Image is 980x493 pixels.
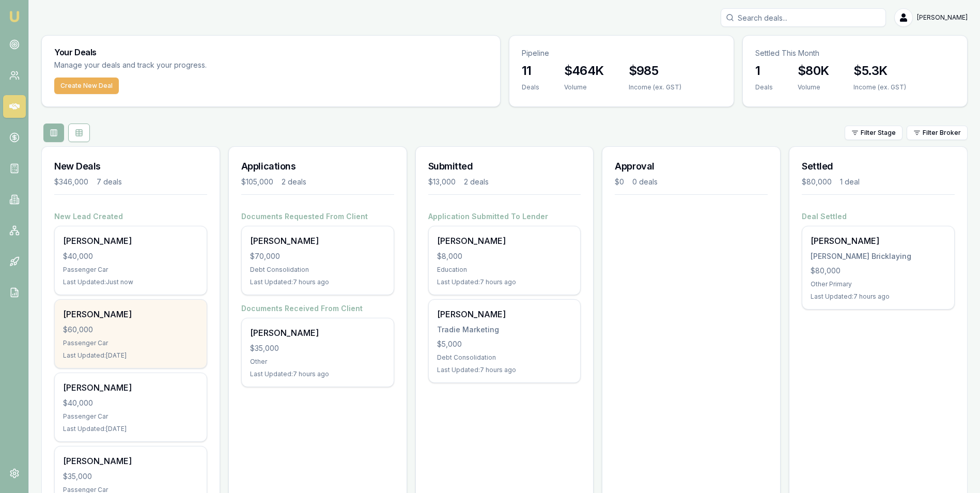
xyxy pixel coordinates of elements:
[241,303,394,314] h4: Documents Received From Client
[250,235,385,247] div: [PERSON_NAME]
[63,412,198,421] div: Passenger Car
[282,177,306,187] div: 2 deals
[428,177,456,187] div: $13,000
[428,159,581,174] h3: Submitted
[437,339,572,349] div: $5,000
[63,425,198,433] div: Last Updated: [DATE]
[755,48,955,58] p: Settled This Month
[853,63,906,79] h3: $5.3K
[629,63,681,79] h3: $985
[564,83,604,91] div: Volume
[63,251,198,261] div: $40,000
[63,325,198,335] div: $60,000
[840,177,860,187] div: 1 deal
[250,327,385,339] div: [PERSON_NAME]
[8,10,21,23] img: emu-icon-u.png
[861,129,896,137] span: Filter Stage
[250,251,385,261] div: $70,000
[917,13,968,22] span: [PERSON_NAME]
[615,159,768,174] h3: Approval
[437,278,572,286] div: Last Updated: 7 hours ago
[63,398,198,408] div: $40,000
[907,126,968,140] button: Filter Broker
[811,292,946,301] div: Last Updated: 7 hours ago
[437,366,572,374] div: Last Updated: 7 hours ago
[54,177,88,187] div: $346,000
[923,129,961,137] span: Filter Broker
[755,83,773,91] div: Deals
[54,211,207,222] h4: New Lead Created
[63,278,198,286] div: Last Updated: Just now
[241,177,273,187] div: $105,000
[63,308,198,320] div: [PERSON_NAME]
[241,211,394,222] h4: Documents Requested From Client
[632,177,658,187] div: 0 deals
[63,266,198,274] div: Passenger Car
[564,63,604,79] h3: $464K
[54,48,488,56] h3: Your Deals
[63,381,198,394] div: [PERSON_NAME]
[437,235,572,247] div: [PERSON_NAME]
[798,83,829,91] div: Volume
[54,78,119,94] button: Create New Deal
[522,63,539,79] h3: 11
[63,235,198,247] div: [PERSON_NAME]
[802,211,955,222] h4: Deal Settled
[63,455,198,467] div: [PERSON_NAME]
[437,353,572,362] div: Debt Consolidation
[802,177,832,187] div: $80,000
[811,235,946,247] div: [PERSON_NAME]
[63,471,198,482] div: $35,000
[755,63,773,79] h3: 1
[845,126,903,140] button: Filter Stage
[811,280,946,288] div: Other Primary
[250,266,385,274] div: Debt Consolidation
[464,177,489,187] div: 2 deals
[250,343,385,353] div: $35,000
[54,159,207,174] h3: New Deals
[802,159,955,174] h3: Settled
[54,59,319,71] p: Manage your deals and track your progress.
[522,48,721,58] p: Pipeline
[615,177,624,187] div: $0
[250,358,385,366] div: Other
[853,83,906,91] div: Income (ex. GST)
[811,266,946,276] div: $80,000
[522,83,539,91] div: Deals
[241,159,394,174] h3: Applications
[428,211,581,222] h4: Application Submitted To Lender
[63,339,198,347] div: Passenger Car
[811,251,946,261] div: [PERSON_NAME] Bricklaying
[250,370,385,378] div: Last Updated: 7 hours ago
[798,63,829,79] h3: $80K
[250,278,385,286] div: Last Updated: 7 hours ago
[437,308,572,320] div: [PERSON_NAME]
[629,83,681,91] div: Income (ex. GST)
[97,177,122,187] div: 7 deals
[437,325,572,335] div: Tradie Marketing
[437,266,572,274] div: Education
[437,251,572,261] div: $8,000
[63,351,198,360] div: Last Updated: [DATE]
[721,8,886,27] input: Search deals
